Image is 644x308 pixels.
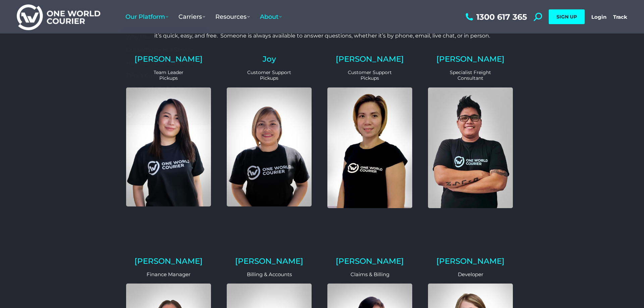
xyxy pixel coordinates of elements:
a: Download Our Brochure [124,82,206,96]
p: Developer [428,272,513,277]
h2: [PERSON_NAME] [227,257,312,265]
h2: Joy [227,55,312,63]
a: Take a Guided Tour [124,69,206,82]
a: About [255,6,287,27]
span: Reseller Program [126,99,172,106]
span: Our Platform [125,13,168,20]
a: Reseller Program [124,96,206,109]
a: Carriers [173,6,210,27]
span: Take a Guided Tour [126,72,177,79]
img: One World Courier [17,3,100,30]
span: SIGN UP [556,14,577,20]
img: Eric Customer Support and Sales [428,87,513,208]
p: Claims & Billing [327,272,412,277]
span: Resources [215,13,250,20]
a: Track [613,14,627,20]
span: Our Software as a Service [126,47,194,54]
h2: [PERSON_NAME] [428,257,513,265]
span: Carriers [178,13,205,20]
p: Customer Support Pickups [327,70,412,81]
a: 1300 617 365 [464,13,527,21]
span: Create Free Account [135,112,190,119]
a: Our Platform [120,6,173,27]
a: Create Free Account [124,109,206,122]
span: Download Our Brochure [126,85,192,93]
a: SIGN UP [549,9,585,24]
a: Login [591,14,606,20]
a: Why Use Us [124,30,206,44]
h2: [PERSON_NAME] [327,55,412,63]
h2: [PERSON_NAME] [126,257,211,265]
a: Our Software as a Service [124,44,206,57]
a: Resources [210,6,255,27]
p: Specialist Freight Consultant [428,70,513,81]
span: Why Use Us [126,34,159,41]
a: [PERSON_NAME] [436,54,504,64]
h2: [PERSON_NAME] [327,257,412,265]
span: How Our Software Works [126,60,194,67]
span: About [260,13,282,20]
p: Billing & Accounts [227,272,312,277]
p: Finance Manager [126,272,211,277]
p: Customer Support Pickups [227,70,312,81]
a: How Our Software Works [124,57,206,70]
